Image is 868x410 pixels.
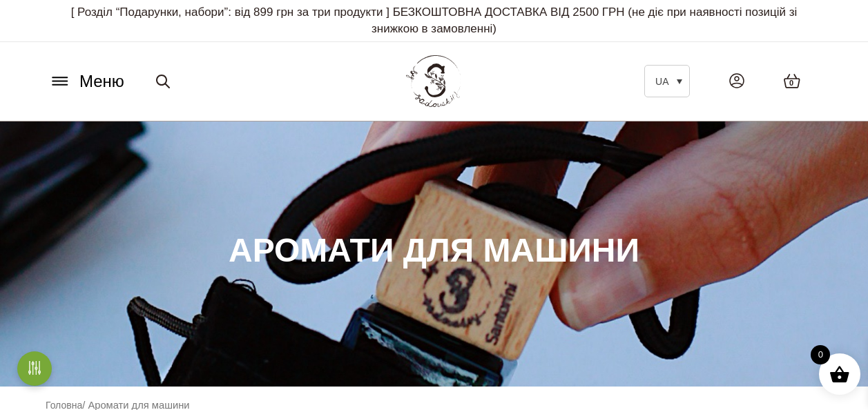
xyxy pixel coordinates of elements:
a: UA [644,65,690,97]
img: BY SADOVSKIY [406,55,461,107]
h1: Аромати для машини [229,229,639,272]
span: 0 [811,345,830,364]
span: 0 [789,77,793,89]
span: UA [655,76,668,87]
a: 0 [769,59,815,103]
button: Меню [45,68,128,95]
span: Меню [79,69,124,94]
